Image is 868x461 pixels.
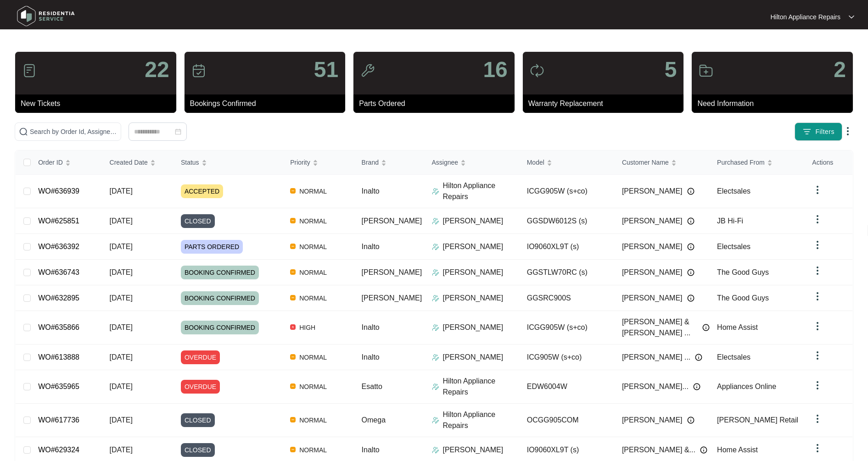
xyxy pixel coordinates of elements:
[360,63,375,78] img: icon
[290,157,310,167] span: Priority
[354,150,425,175] th: Brand
[181,291,259,305] span: BOOKING CONFIRMED
[443,241,504,252] p: [PERSON_NAME]
[432,269,439,276] img: Assigner Icon
[296,352,330,363] span: NORMAL
[520,208,615,234] td: GGSDW6012S (s)
[290,354,296,360] img: Vercel Logo
[687,417,694,424] img: Info icon
[296,267,330,278] span: NORMAL
[38,243,79,250] a: WO#636392
[443,409,520,431] p: Hilton Appliance Repairs
[443,376,520,398] p: Hilton Appliance Repairs
[362,243,380,250] span: Inalto
[191,63,206,78] img: icon
[717,416,798,424] span: [PERSON_NAME] Retail
[14,2,78,30] img: residentia service logo
[19,127,28,136] img: search-icon
[110,187,133,195] span: [DATE]
[432,383,439,390] img: Assigner Icon
[362,157,379,167] span: Brand
[296,241,330,252] span: NORMAL
[812,443,823,454] img: dropdown arrow
[687,217,694,225] img: Info icon
[443,293,504,304] p: [PERSON_NAME]
[290,244,296,249] img: Vercel Logo
[520,404,615,437] td: OCGG905COM
[687,188,694,195] img: Info icon
[805,150,852,175] th: Actions
[530,63,544,78] img: icon
[622,352,690,363] span: [PERSON_NAME] ...
[812,291,823,302] img: dropdown arrow
[795,122,842,141] button: filter iconFilters
[290,324,296,330] img: Vercel Logo
[38,323,79,331] a: WO#635866
[432,294,439,302] img: Assigner Icon
[697,98,853,109] p: Need Information
[432,417,439,424] img: Assigner Icon
[110,268,133,276] span: [DATE]
[38,353,79,361] a: WO#613888
[362,446,380,454] span: Inalto
[842,126,853,137] img: dropdown arrow
[290,295,296,300] img: Vercel Logo
[38,383,79,390] a: WO#635965
[687,243,694,250] img: Info icon
[717,157,764,167] span: Purchased From
[432,354,439,361] img: Assigner Icon
[145,59,169,81] p: 22
[38,294,79,302] a: WO#632895
[812,265,823,276] img: dropdown arrow
[710,150,805,175] th: Purchased From
[31,150,102,175] th: Order ID
[622,444,695,455] span: [PERSON_NAME] &...
[110,416,133,424] span: [DATE]
[296,322,319,333] span: HIGH
[38,268,79,276] a: WO#636743
[181,413,215,427] span: CLOSED
[314,59,338,81] p: 51
[181,321,259,334] span: BOOKING CONFIRMED
[21,98,176,109] p: New Tickets
[615,150,710,175] th: Customer Name
[296,216,330,227] span: NORMAL
[296,186,330,197] span: NORMAL
[717,268,769,276] span: The Good Guys
[110,243,133,250] span: [DATE]
[362,383,382,390] span: Esatto
[520,344,615,370] td: ICG905W (s+co)
[812,184,823,195] img: dropdown arrow
[622,415,683,426] span: [PERSON_NAME]
[38,446,79,454] a: WO#629324
[432,324,439,331] img: Assigner Icon
[443,444,504,455] p: [PERSON_NAME]
[110,383,133,390] span: [DATE]
[700,446,707,454] img: Info icon
[38,416,79,424] a: WO#617736
[717,353,750,361] span: Electsales
[687,294,694,302] img: Info icon
[849,15,854,19] img: dropdown arrow
[520,175,615,208] td: ICGG905W (s+co)
[812,239,823,250] img: dropdown arrow
[622,317,698,339] span: [PERSON_NAME] & [PERSON_NAME] ...
[443,322,504,333] p: [PERSON_NAME]
[181,266,259,279] span: BOOKING CONFIRMED
[110,217,133,225] span: [DATE]
[22,63,37,78] img: icon
[432,243,439,250] img: Assigner Icon
[181,157,199,167] span: Status
[693,383,700,390] img: Info icon
[812,350,823,361] img: dropdown arrow
[717,294,769,302] span: The Good Guys
[834,59,846,81] p: 2
[520,370,615,404] td: EDW6004W
[362,187,380,195] span: Inalto
[812,214,823,225] img: dropdown arrow
[443,267,504,278] p: [PERSON_NAME]
[359,98,515,109] p: Parts Ordered
[622,216,683,227] span: [PERSON_NAME]
[110,323,133,331] span: [DATE]
[425,150,520,175] th: Assignee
